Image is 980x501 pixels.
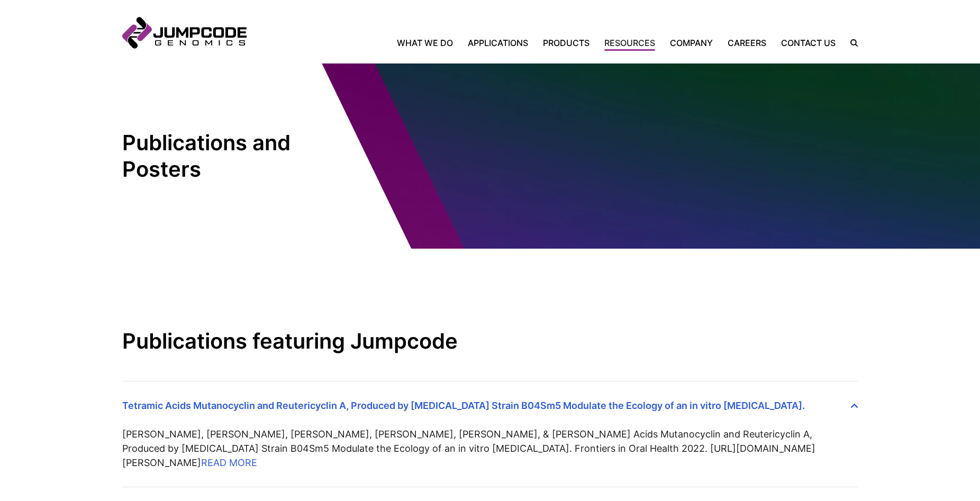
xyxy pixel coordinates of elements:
h2: Publications featuring Jumpcode [122,302,858,354]
a: Products [536,37,597,49]
label: Search the site. [843,39,858,47]
a: Careers [720,37,774,49]
a: Contact Us [774,37,843,49]
a: What We Do [397,37,460,49]
a: Applications [460,37,536,49]
nav: Primary Navigation [247,37,843,49]
summary: Tetramic Acids Mutanocyclin and Reutericyclin A, Produced by [MEDICAL_DATA] Strain B04Sm5 Modulat... [122,381,858,413]
h1: Publications and Posters [122,130,313,183]
details: [PERSON_NAME], [PERSON_NAME], [PERSON_NAME], [PERSON_NAME], [PERSON_NAME], & [PERSON_NAME] Acids ... [122,381,858,487]
a: Resources [597,37,663,49]
a: READ MORE [201,457,257,468]
a: Company [663,37,720,49]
